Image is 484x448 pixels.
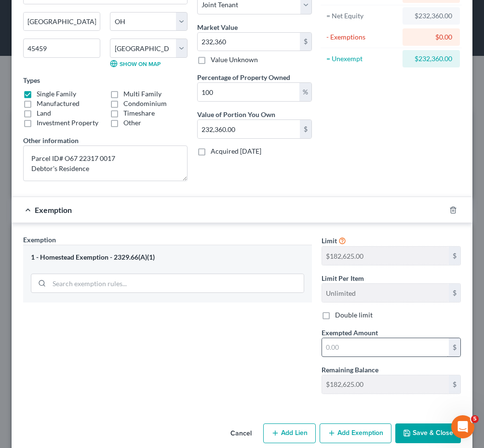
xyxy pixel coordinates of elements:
[37,99,80,108] label: Manufactured
[123,99,167,108] label: Condominium
[123,118,141,128] label: Other
[123,89,161,99] label: Multi Family
[449,284,460,302] div: $
[299,83,311,101] div: %
[37,89,76,99] label: Single Family
[23,135,79,145] label: Other information
[322,273,364,283] label: Limit Per Item
[326,11,399,21] div: = Net Equity
[471,415,479,423] span: 5
[335,310,373,320] label: Double limit
[300,33,311,51] div: $
[198,83,299,101] input: 0.00
[449,338,460,356] div: $
[110,60,161,67] a: Show on Map
[23,236,56,244] span: Exemption
[198,33,300,51] input: 0.00
[410,11,452,21] div: $232,360.00
[23,75,40,85] label: Types
[223,424,259,444] button: Cancel
[37,108,51,118] label: Land
[211,55,258,65] label: Value Unknown
[211,146,261,156] label: Acquired [DATE]
[326,32,399,42] div: - Exemptions
[197,109,275,119] label: Value of Portion You Own
[320,423,391,444] button: Add Exemption
[24,13,100,31] input: Enter city...
[449,375,460,394] div: $
[123,108,155,118] label: Timeshare
[322,284,449,302] input: --
[300,120,311,138] div: $
[449,247,460,265] div: $
[31,253,304,262] div: 1 - Homestead Exemption - 2329.66(A)(1)
[451,415,474,438] iframe: Intercom live chat
[197,72,290,82] label: Percentage of Property Owned
[322,329,378,337] span: Exempted Amount
[35,205,72,214] span: Exemption
[395,423,461,444] button: Save & Close
[49,274,304,292] input: Search exemption rules...
[410,54,452,64] div: $232,360.00
[198,120,300,138] input: 0.00
[322,247,449,265] input: --
[23,39,100,58] input: Enter zip...
[263,423,316,444] button: Add Lien
[322,375,449,394] input: --
[410,32,452,42] div: $0.00
[197,22,238,32] label: Market Value
[326,54,399,64] div: = Unexempt
[37,118,98,128] label: Investment Property
[322,338,449,356] input: 0.00
[322,237,337,245] span: Limit
[322,365,378,375] label: Remaining Balance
